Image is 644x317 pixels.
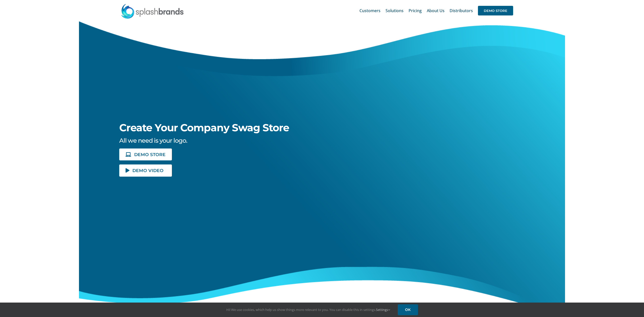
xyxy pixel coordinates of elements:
a: Settings [376,307,390,312]
span: DEMO VIDEO [132,168,164,173]
a: DEMO STORE [119,148,172,160]
span: Solutions [386,9,404,13]
a: DEMO STORE [478,3,513,19]
a: Distributors [450,3,473,19]
span: Create Your Company Swag Store [119,121,289,134]
a: OK [398,304,418,315]
span: DEMO STORE [134,152,166,157]
span: Customers [359,9,380,13]
span: All we need is your logo. [119,137,187,144]
img: SplashBrands.com Logo [121,4,184,19]
span: About Us [427,9,445,13]
span: DEMO STORE [478,6,513,15]
a: Customers [359,3,380,19]
span: Hi! We use cookies, which help us show things more relevant to you. You can disable this in setti... [226,307,390,312]
span: Distributors [450,9,473,13]
a: Pricing [409,3,422,19]
span: Pricing [409,9,422,13]
nav: Main Menu [359,3,513,19]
